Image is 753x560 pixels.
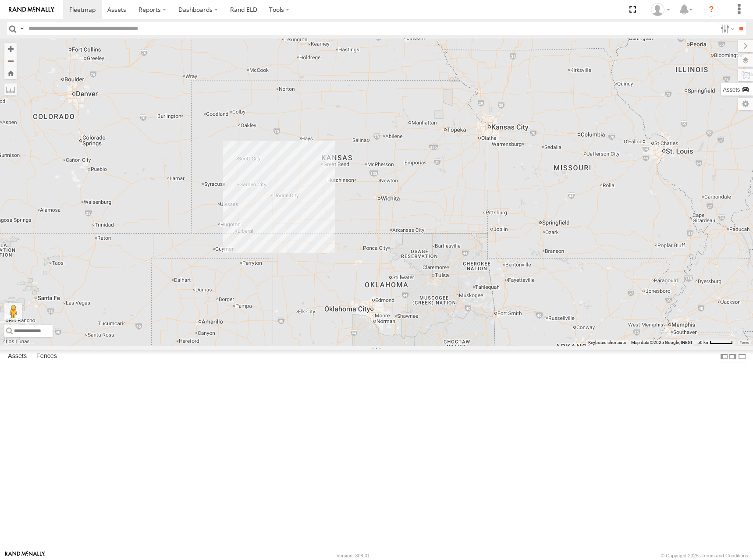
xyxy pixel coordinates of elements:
[704,3,718,17] i: ?
[728,350,737,363] label: Dock Summary Table to the Right
[697,340,710,345] span: 50 km
[9,7,54,13] img: rand-logo.svg
[32,351,61,363] label: Fences
[5,551,45,560] a: Visit our Website
[738,98,753,110] label: Map Settings
[4,303,22,320] button: Drag Pegman onto the map to open Street View
[738,350,746,363] label: Hide Summary Table
[588,340,626,346] button: Keyboard shortcuts
[631,340,692,345] span: Map data ©2025 Google, INEGI
[695,340,735,346] button: Map Scale: 50 km per 49 pixels
[18,22,25,35] label: Search Query
[648,3,673,16] div: Shane Miller
[4,55,17,67] button: Zoom out
[4,83,17,96] label: Measure
[702,553,748,558] a: Terms and Conditions
[337,553,370,558] div: Version: 308.01
[4,43,17,55] button: Zoom in
[4,351,31,363] label: Assets
[4,67,17,79] button: Zoom Home
[720,350,728,363] label: Dock Summary Table to the Left
[661,553,748,558] div: © Copyright 2025 -
[740,340,749,344] a: Terms (opens in new tab)
[717,22,736,35] label: Search Filter Options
